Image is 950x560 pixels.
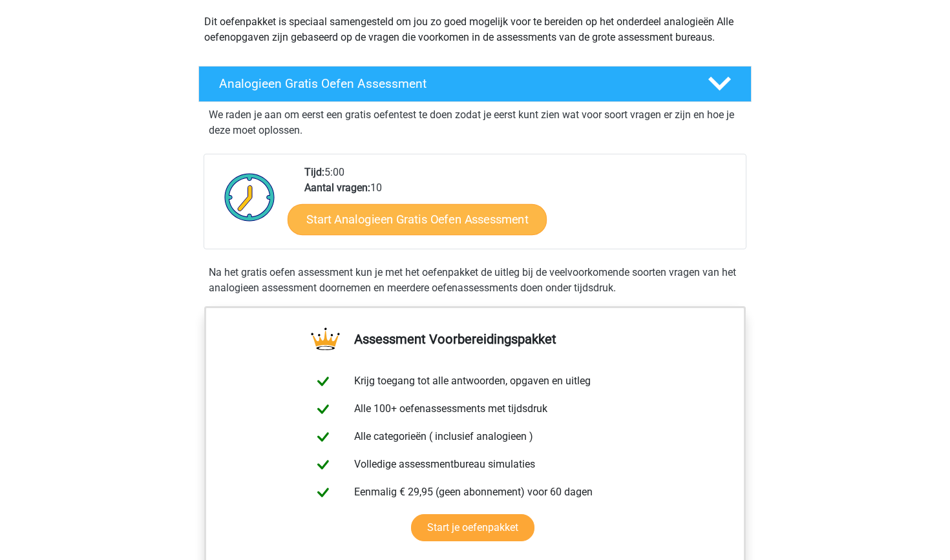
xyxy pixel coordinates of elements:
a: Start je oefenpakket [411,514,534,541]
p: Dit oefenpakket is speciaal samengesteld om jou zo goed mogelijk voor te bereiden op het onderdee... [204,14,746,45]
a: Analogieen Gratis Oefen Assessment [193,66,757,102]
div: Na het gratis oefen assessment kun je met het oefenpakket de uitleg bij de veelvoorkomende soorte... [204,265,746,296]
a: Start Analogieen Gratis Oefen Assessment [288,203,547,234]
b: Aantal vragen: [304,181,370,194]
b: Tijd: [304,166,324,178]
p: We raden je aan om eerst een gratis oefentest te doen zodat je eerst kunt zien wat voor soort vra... [209,107,741,138]
div: 5:00 10 [295,165,745,249]
h4: Analogieen Gratis Oefen Assessment [219,76,687,91]
img: Klok [217,165,282,229]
